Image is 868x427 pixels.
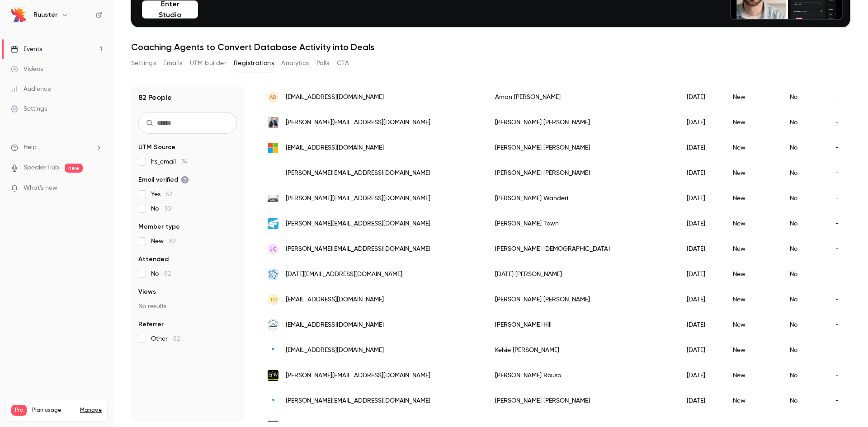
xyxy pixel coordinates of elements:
[724,110,781,135] div: New
[138,143,237,343] section: facet-groups
[486,236,678,262] div: [PERSON_NAME] [DEMOGRAPHIC_DATA]
[151,204,171,213] span: No
[826,338,861,363] div: -
[286,295,384,305] span: [EMAIL_ADDRESS][DOMAIN_NAME]
[678,160,724,186] div: [DATE]
[781,110,826,135] div: No
[286,169,430,178] span: [PERSON_NAME][EMAIL_ADDRESS][DOMAIN_NAME]
[678,287,724,312] div: [DATE]
[80,407,102,414] a: Manage
[11,8,26,22] img: Ruuster
[826,110,861,135] div: -
[286,346,384,355] span: [EMAIL_ADDRESS][DOMAIN_NAME]
[337,56,349,70] button: CTA
[138,287,156,296] span: Views
[486,135,678,160] div: [PERSON_NAME] [PERSON_NAME]
[486,363,678,388] div: [PERSON_NAME] Rouso
[65,164,83,173] span: new
[151,334,180,343] span: Other
[781,363,826,388] div: No
[724,160,781,186] div: New
[268,195,278,202] img: atkinsonteam.ca
[151,157,187,166] span: hs_email
[781,338,826,363] div: No
[11,84,51,94] div: Audience
[724,388,781,413] div: New
[486,186,678,211] div: [PERSON_NAME] Wanderi
[138,320,164,329] span: Referrer
[234,56,274,70] button: Registrations
[24,143,37,152] span: Help
[486,312,678,338] div: [PERSON_NAME] Hill
[138,175,189,184] span: Email verified
[781,84,826,110] div: No
[724,84,781,110] div: New
[826,236,861,262] div: -
[678,84,724,110] div: [DATE]
[724,135,781,160] div: New
[286,371,430,380] span: [PERSON_NAME][EMAIL_ADDRESS][DOMAIN_NAME]
[269,245,277,253] span: JC
[781,135,826,160] div: No
[781,287,826,312] div: No
[826,84,861,110] div: -
[11,104,47,113] div: Settings
[138,143,175,152] span: UTM Source
[826,135,861,160] div: -
[826,160,861,186] div: -
[268,169,278,177] img: therise.group
[164,206,171,212] span: 30
[781,236,826,262] div: No
[32,407,75,414] span: Plan usage
[678,236,724,262] div: [DATE]
[678,388,724,413] div: [DATE]
[781,211,826,236] div: No
[33,10,57,19] h6: Ruuster
[486,160,678,186] div: [PERSON_NAME] [PERSON_NAME]
[781,312,826,338] div: No
[286,93,384,102] span: [EMAIL_ADDRESS][DOMAIN_NAME]
[24,163,59,173] a: SpeakerHub
[286,244,430,254] span: [PERSON_NAME][EMAIL_ADDRESS][DOMAIN_NAME]
[269,93,277,101] span: AB
[781,262,826,287] div: No
[11,45,42,54] div: Events
[11,405,27,416] span: Pro
[724,312,781,338] div: New
[268,319,278,330] img: keyrealtysolutions.com
[269,296,277,304] span: TC
[486,338,678,363] div: Kelsie [PERSON_NAME]
[181,159,187,165] span: 74
[486,211,678,236] div: [PERSON_NAME] Town
[268,269,278,280] img: danosayles.com
[826,211,861,236] div: -
[151,237,176,246] span: New
[486,110,678,135] div: [PERSON_NAME] [PERSON_NAME]
[131,56,156,70] button: Settings
[826,262,861,287] div: -
[131,42,850,52] h1: Coaching Agents to Convert Database Activity into Deals
[724,262,781,287] div: New
[164,271,171,277] span: 82
[190,56,226,70] button: UTM builder
[678,363,724,388] div: [DATE]
[486,388,678,413] div: [PERSON_NAME] [PERSON_NAME]
[11,143,102,152] li: help-dropdown-opener
[286,270,402,279] span: [DATE][EMAIL_ADDRESS][DOMAIN_NAME]
[826,186,861,211] div: -
[486,287,678,312] div: [PERSON_NAME] [PERSON_NAME]
[91,184,102,192] iframe: Noticeable Trigger
[142,0,198,19] button: Enter Studio
[724,186,781,211] div: New
[163,56,182,70] button: Emails
[268,142,278,153] img: outlook.com
[678,186,724,211] div: [DATE]
[724,236,781,262] div: New
[268,348,278,352] img: powerreteam.com
[781,186,826,211] div: No
[678,110,724,135] div: [DATE]
[138,302,237,311] p: No results
[286,143,384,153] span: [EMAIL_ADDRESS][DOMAIN_NAME]
[151,269,171,278] span: No
[826,287,861,312] div: -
